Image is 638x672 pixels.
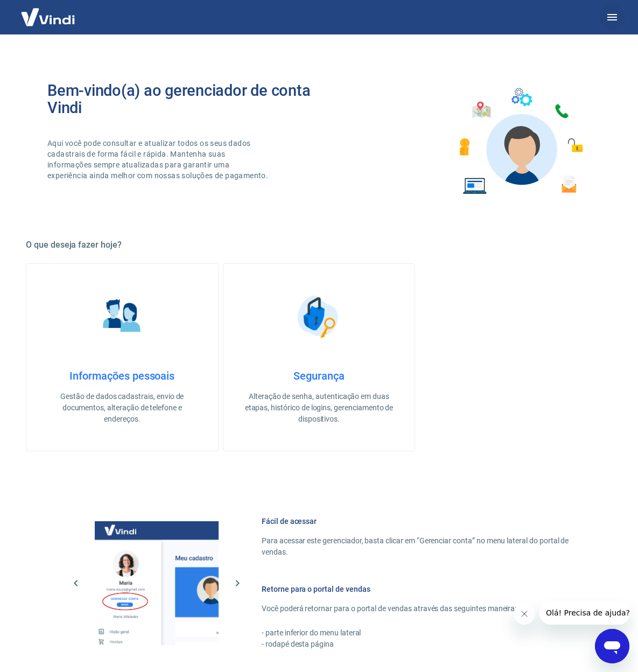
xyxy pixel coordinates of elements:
[95,290,149,344] img: Informações pessoais
[262,627,586,639] p: - parte inferior do menu lateral
[241,391,398,425] p: Alteração de senha, autenticação em duas etapas, histórico de logins, gerenciamento de dispositivos.
[47,82,319,116] h2: Bem-vindo(a) ao gerenciador de conta Vindi
[223,263,416,451] a: SegurançaSegurançaAlteração de senha, autenticação em duas etapas, histórico de logins, gerenciam...
[44,369,201,382] h4: Informações pessoais
[595,629,629,663] iframe: Botão para abrir a janela de mensagens
[539,601,629,625] iframe: Mensagem da empresa
[6,8,90,16] span: Olá! Precisa de ajuda?
[262,516,586,527] h6: Fácil de acessar
[26,240,612,250] h5: O que deseja fazer hoje?
[292,290,346,344] img: Segurança
[262,639,586,650] p: - rodapé desta página
[262,603,586,614] p: Você poderá retornar para o portal de vendas através das seguintes maneiras:
[514,603,535,625] iframe: Fechar mensagem
[44,391,201,425] p: Gestão de dados cadastrais, envio de documentos, alteração de telefone e endereços.
[241,369,398,382] h4: Segurança
[13,1,83,33] img: Vindi
[450,82,591,201] img: Imagem de um avatar masculino com diversos icones exemplificando as funcionalidades do gerenciado...
[95,521,219,645] img: Imagem da dashboard mostrando o botão de gerenciar conta na sidebar no lado esquerdo
[262,535,586,558] p: Para acessar este gerenciador, basta clicar em “Gerenciar conta” no menu lateral do portal de ven...
[262,584,586,594] h6: Retorne para o portal de vendas
[47,138,270,181] p: Aqui você pode consultar e atualizar todos os seus dados cadastrais de forma fácil e rápida. Mant...
[26,263,219,451] a: Informações pessoaisInformações pessoaisGestão de dados cadastrais, envio de documentos, alteraçã...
